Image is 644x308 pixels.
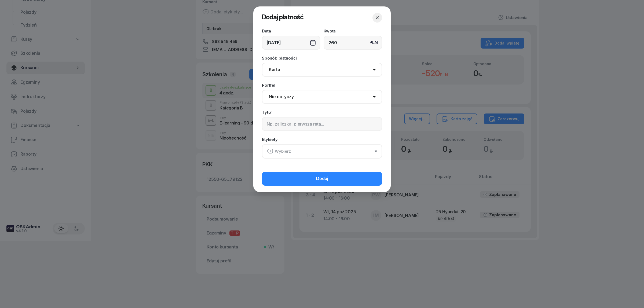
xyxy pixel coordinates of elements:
[262,13,303,21] span: Dodaj płatność
[267,148,291,155] div: Wybierz
[262,144,382,159] button: Wybierz
[262,172,382,186] button: Dodaj
[262,117,382,131] input: Np. zaliczka, pierwsza rata...
[316,175,328,182] span: Dodaj
[324,36,382,50] input: 0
